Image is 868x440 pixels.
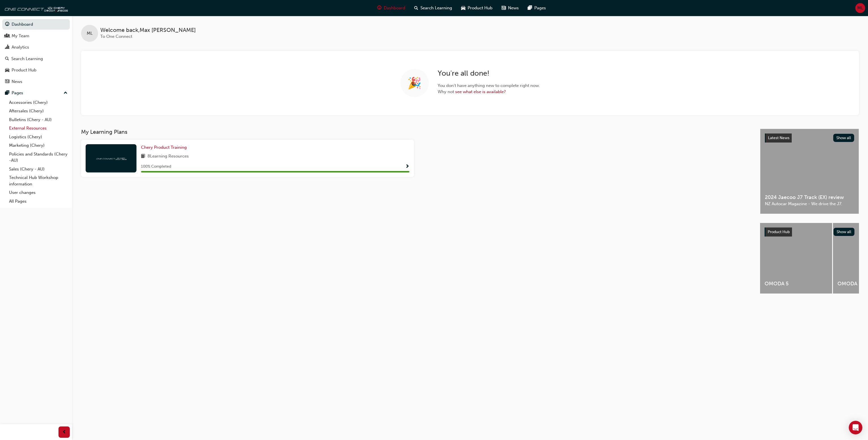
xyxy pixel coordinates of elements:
[765,201,854,207] span: NZ Autocar Magazine - We drive the J7.
[64,89,68,97] span: up-icon
[2,31,70,41] a: My Team
[7,133,70,141] a: Logistics (Chery)
[87,30,93,37] span: ML
[765,227,854,237] a: Product HubShow all
[410,2,457,14] a: search-iconSearch Learning
[508,5,519,11] span: News
[7,98,70,107] a: Accessories (Chery)
[438,69,540,78] h2: You're all done!
[5,79,9,84] span: news-icon
[420,5,452,11] span: Search Learning
[849,421,862,434] div: Open Intercom Messenger
[7,107,70,115] a: Aftersales (Chery)
[100,27,196,34] span: Welcome back , Max [PERSON_NAME]
[5,91,9,96] span: pages-icon
[141,163,171,170] span: 100 % Completed
[414,5,418,12] span: search-icon
[438,82,540,89] span: You don't have anything new to complete right now.
[81,129,751,135] h3: My Learning Plans
[100,34,132,39] span: To One Connect
[2,18,70,88] button: DashboardMy TeamAnalyticsSearch LearningProduct HubNews
[405,163,409,170] button: Show Progress
[768,135,789,140] span: Latest News
[5,45,9,50] span: chart-icon
[5,68,9,73] span: car-icon
[855,3,865,13] button: ML
[2,42,70,52] a: Analytics
[528,5,532,12] span: pages-icon
[438,89,540,95] span: Why not
[534,5,546,11] span: Pages
[377,5,381,12] span: guage-icon
[765,133,854,143] a: Latest NewsShow all
[497,2,523,14] a: news-iconNews
[7,188,70,197] a: User changes
[2,76,70,87] a: News
[2,65,70,75] a: Product Hub
[12,90,23,96] div: Pages
[834,228,855,236] button: Show all
[760,129,859,214] a: Latest NewsShow all2024 Jaecoo J7 Track (EX) reviewNZ Autocar Magazine - We drive the J7.
[62,429,66,436] span: prev-icon
[7,150,70,165] a: Policies and Standards (Chery -AU)
[5,22,9,27] span: guage-icon
[12,78,22,85] div: News
[502,5,506,12] span: news-icon
[147,153,189,160] span: 8 Learning Resources
[141,145,187,150] span: Chery Product Training
[11,56,43,62] div: Search Learning
[765,281,828,287] span: OMODA 5
[7,115,70,124] a: Bulletins (Chery - AU)
[2,88,70,98] button: Pages
[461,5,465,12] span: car-icon
[455,89,506,94] a: see what else is available?
[468,5,492,11] span: Product Hub
[2,54,70,64] a: Search Learning
[7,165,70,174] a: Sales (Chery - AU)
[3,2,68,14] img: oneconnect
[141,144,189,151] a: Chery Product Training
[833,134,854,142] button: Show all
[7,173,70,188] a: Technical Hub Workshop information
[12,33,29,39] div: My Team
[768,229,790,234] span: Product Hub
[7,141,70,150] a: Marketing (Chery)
[7,197,70,206] a: All Pages
[12,67,36,73] div: Product Hub
[96,156,127,161] img: oneconnect
[5,34,9,39] span: people-icon
[405,164,409,169] span: Show Progress
[2,19,70,30] a: Dashboard
[141,153,145,160] span: book-icon
[457,2,497,14] a: car-iconProduct Hub
[760,223,832,294] a: OMODA 5
[12,44,29,51] div: Analytics
[765,194,854,201] span: 2024 Jaecoo J7 Track (EX) review
[407,80,422,86] span: 🎉
[857,5,863,11] span: ML
[7,124,70,133] a: External Resources
[384,5,405,11] span: Dashboard
[523,2,550,14] a: pages-iconPages
[373,2,410,14] a: guage-iconDashboard
[5,56,9,62] span: search-icon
